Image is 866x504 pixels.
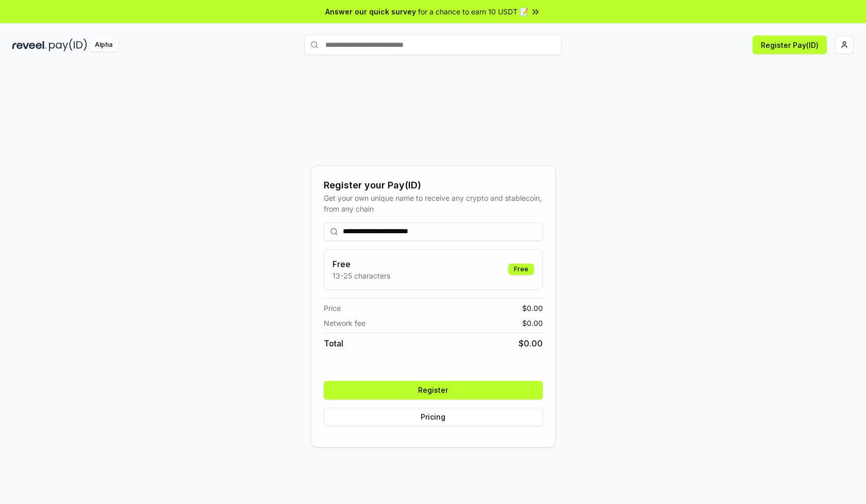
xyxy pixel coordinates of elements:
div: Alpha [89,39,118,51]
span: $ 0.00 [522,303,543,314]
span: $ 0.00 [519,337,543,350]
img: pay_id [49,39,87,51]
div: Register your Pay(ID) [324,178,543,193]
p: 13-25 characters [332,270,390,281]
button: Register [324,381,543,399]
div: Get your own unique name to receive any crypto and stablecoin, from any chain [324,193,543,214]
button: Register Pay(ID) [753,36,827,54]
img: reveel_dark [12,39,47,51]
span: Answer our quick survey [325,6,416,17]
span: Total [324,337,343,350]
span: $ 0.00 [522,318,543,328]
h3: Free [332,258,390,270]
span: Price [324,303,341,314]
div: Free [508,264,534,275]
span: Network fee [324,318,365,328]
button: Pricing [324,408,543,426]
span: for a chance to earn 10 USDT 📝 [418,6,528,17]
